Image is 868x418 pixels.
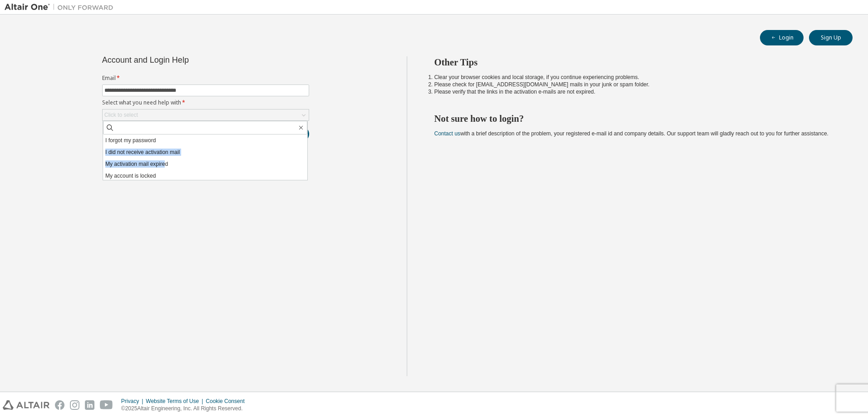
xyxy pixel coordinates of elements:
label: Select what you need help with [102,99,309,106]
p: © 2025 Altair Engineering, Inc. All Rights Reserved. [121,405,250,413]
label: Email [102,75,309,82]
div: Account and Login Help [102,56,268,64]
div: Click to select [104,111,138,119]
div: Cookie Consent [206,398,250,405]
button: Sign Up [809,30,853,45]
span: with a brief description of the problem, your registered e-mail id and company details. Our suppo... [434,130,829,137]
button: Login [760,30,804,45]
div: Website Terms of Use [146,398,206,405]
li: Please check for [EMAIL_ADDRESS][DOMAIN_NAME] mails in your junk or spam folder. [434,81,837,88]
li: Clear your browser cookies and local storage, if you continue experiencing problems. [434,74,837,81]
div: Privacy [121,398,146,405]
img: Altair One [5,3,118,12]
li: Please verify that the links in the activation e-mails are not expired. [434,88,837,95]
li: I forgot my password [103,134,307,146]
a: Contact us [434,130,460,137]
h2: Other Tips [434,56,837,68]
img: altair_logo.svg [3,400,49,410]
div: Click to select [103,109,309,120]
img: facebook.svg [55,400,64,410]
img: instagram.svg [70,400,79,410]
img: linkedin.svg [85,400,94,410]
img: youtube.svg [100,400,113,410]
h2: Not sure how to login? [434,113,837,124]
